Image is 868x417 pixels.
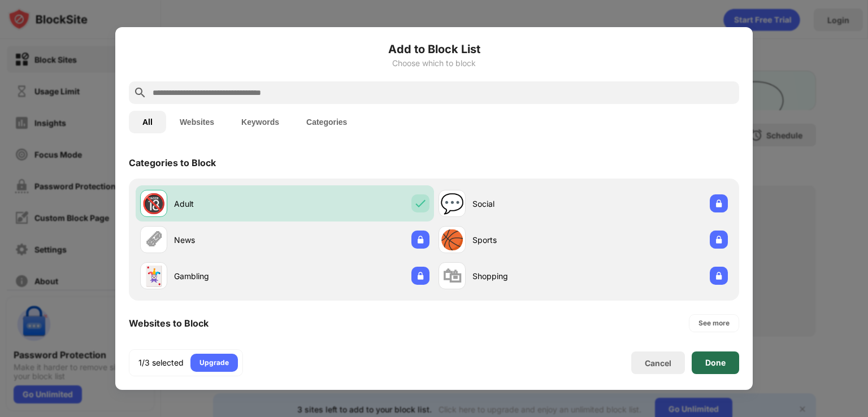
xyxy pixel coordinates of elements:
[174,198,285,210] div: Adult
[129,59,739,68] div: Choose which to block
[166,111,228,133] button: Websites
[228,111,293,133] button: Keywords
[133,86,147,99] img: search.svg
[293,111,361,133] button: Categories
[142,192,166,215] div: 🔞
[442,264,462,288] div: 🛍
[142,264,166,288] div: 🃏
[129,318,209,329] div: Websites to Block
[472,270,583,282] div: Shopping
[472,234,583,246] div: Sports
[199,357,229,368] div: Upgrade
[472,198,583,210] div: Social
[129,41,739,58] h6: Add to Block List
[440,192,464,215] div: 💬
[645,358,671,368] div: Cancel
[698,318,730,329] div: See more
[705,358,726,367] div: Done
[174,234,285,246] div: News
[129,111,166,133] button: All
[138,357,184,368] div: 1/3 selected
[129,157,216,168] div: Categories to Block
[440,228,464,251] div: 🏀
[144,228,163,251] div: 🗞
[174,270,285,282] div: Gambling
